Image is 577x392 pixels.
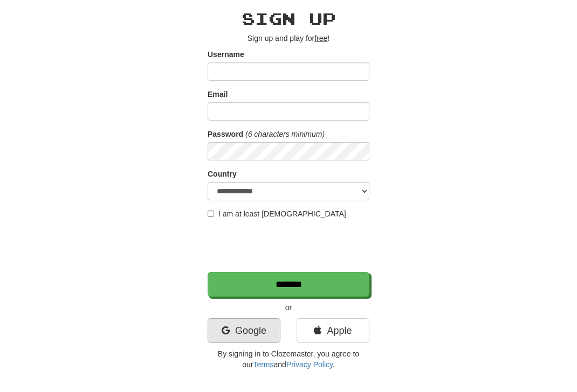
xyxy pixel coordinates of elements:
label: Email [208,89,228,100]
a: Google [208,318,280,343]
label: I am at least [DEMOGRAPHIC_DATA] [208,208,346,219]
a: Terms [253,360,273,369]
u: free [314,34,327,43]
a: Privacy Policy [286,360,333,369]
p: or [208,302,369,313]
a: Apple [297,318,369,343]
label: Password [208,129,243,139]
p: By signing in to Clozemaster, you agree to our and . [208,348,369,370]
label: Username [208,49,244,60]
p: Sign up and play for ! [208,33,369,44]
em: (6 characters minimum) [245,130,325,138]
input: I am at least [DEMOGRAPHIC_DATA] [208,211,214,217]
label: Country [208,169,237,179]
h2: Sign up [208,10,369,27]
iframe: reCAPTCHA [208,225,372,267]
